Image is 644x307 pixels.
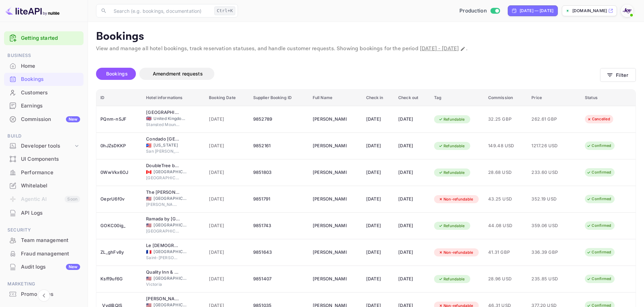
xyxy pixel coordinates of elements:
div: Ctrl+K [214,6,235,15]
th: Status [581,90,636,106]
th: Booking Date [205,90,249,106]
span: San [PERSON_NAME] [146,148,180,154]
span: 262.61 GBP [531,116,565,123]
span: [DATE] - [DATE] [420,45,459,52]
div: [DATE] [398,220,426,231]
div: [DATE] [366,141,390,151]
span: United Kingdom of Great Britain and Northern Ireland [146,116,151,121]
div: 9851791 [253,194,305,205]
div: New [66,116,80,122]
div: account-settings tabs [96,68,600,80]
div: Switch to Sandbox mode [457,7,502,15]
a: Getting started [21,34,80,42]
div: Team management [4,234,84,247]
div: 0WwVkx6OJ [100,167,138,178]
div: Whitelabel [4,179,84,192]
span: 32.25 GBP [488,116,524,123]
span: France [146,250,151,254]
span: 233.60 USD [531,169,565,176]
div: Customers [4,86,84,99]
div: Promo codes [21,290,80,298]
span: [DATE] [209,195,245,203]
span: [GEOGRAPHIC_DATA] [146,175,180,181]
span: Puerto Rico [146,143,151,148]
th: Price [527,90,581,106]
div: [DATE] [398,247,426,258]
span: [DATE] [209,142,245,150]
span: [GEOGRAPHIC_DATA] [153,222,187,228]
p: Bookings [96,30,636,43]
div: Team management [21,237,80,244]
div: CommissionNew [4,113,84,126]
div: Confirmed [582,142,616,150]
div: Refundable [434,222,469,230]
div: Michael Baldwin [313,194,347,205]
a: Promo codes [4,288,84,300]
div: Developer tools [21,142,73,150]
span: Stansted Mountfitchet [146,122,180,128]
span: United States of America [146,196,151,201]
div: Gideon Yeboah [313,114,347,125]
span: Canada [146,170,151,174]
div: UI Components [21,155,80,163]
div: Non-refundable [434,248,478,257]
span: 359.06 USD [531,222,565,229]
th: Tag [430,90,484,106]
p: View and manage all hotel bookings, track reservation statuses, and handle customer requests. Sho... [96,45,636,53]
th: Check out [394,90,430,106]
div: [DATE] — [DATE] [520,8,553,14]
span: [PERSON_NAME][GEOGRAPHIC_DATA] [146,202,180,208]
a: Performance [4,166,84,179]
div: Audit logs [21,263,80,271]
span: United States of America [146,276,151,281]
span: United Kingdom of [GEOGRAPHIC_DATA] and [GEOGRAPHIC_DATA] [153,116,187,122]
span: Security [4,226,84,234]
div: 9852789 [253,114,305,125]
span: Victoria [146,281,180,287]
div: [DATE] [398,274,426,284]
div: 0hJZsDKKP [100,141,138,151]
span: Marketing [4,280,84,288]
span: 41.31 GBP [488,249,524,256]
div: Whitelabel [21,182,80,190]
div: Novotel London Stansted Airport [146,109,180,116]
input: Search (e.g. bookings, documentation) [110,4,212,18]
a: Earnings [4,99,84,112]
span: [GEOGRAPHIC_DATA] [153,249,187,255]
div: [DATE] [366,114,390,125]
div: [DATE] [398,141,426,151]
div: Bookings [21,75,80,83]
th: Supplier Booking ID [249,90,309,106]
div: Home [21,62,80,70]
span: [GEOGRAPHIC_DATA] [146,228,180,234]
span: [GEOGRAPHIC_DATA] [153,169,187,175]
div: Developer tools [4,140,84,152]
div: Non-refundable [434,195,478,204]
span: Production [459,7,487,15]
div: [DATE] [366,167,390,178]
div: DoubleTree by Hilton Toronto Airport West [146,162,180,169]
span: 149.48 USD [488,142,524,150]
span: [DATE] [209,249,245,256]
div: Customers [21,89,80,97]
span: [DATE] [209,169,245,176]
a: Audit logsNew [4,260,84,273]
a: Home [4,60,84,72]
div: Fraud management [21,250,80,258]
img: With Joy [622,5,633,16]
th: Hotel informations [142,90,205,106]
div: 9852161 [253,141,305,151]
a: UI Components [4,153,84,165]
span: [DATE] [209,275,245,283]
div: Kimpton Shane Hotel, an IHG hotel [146,296,180,302]
a: CommissionNew [4,113,84,125]
span: 1217.26 USD [531,142,565,150]
div: Home [4,60,84,73]
div: Elizabeth Dailey [313,220,347,231]
div: Barbara Coleman [313,247,347,258]
span: 235.85 USD [531,275,565,283]
div: Confirmed [582,221,616,230]
div: Performance [21,169,80,177]
div: Ksff9uf6G [100,274,138,284]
